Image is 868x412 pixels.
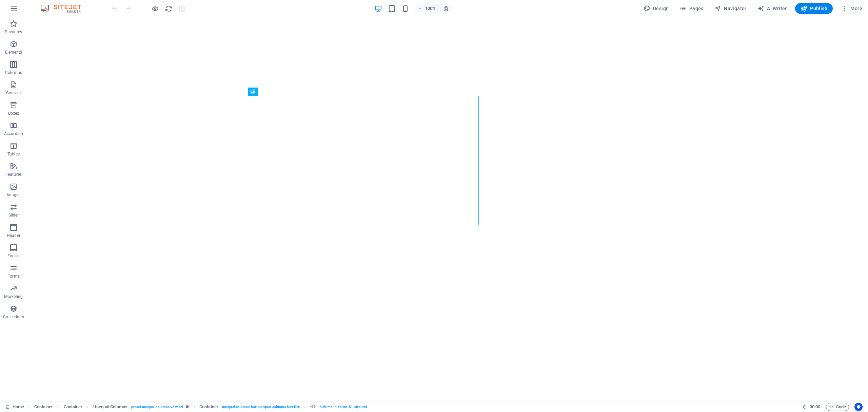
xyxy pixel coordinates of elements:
[415,4,439,13] button: 100%
[310,403,316,411] span: Click to select. Double-click to edit
[6,90,21,96] p: Content
[151,4,159,13] button: Click here to leave preview mode and continue editing
[7,233,20,238] p: Header
[319,403,367,411] span: . hide-md .hide-sm .h1-size-text
[5,29,22,35] p: Favorites
[757,5,787,12] span: AI Writer
[641,3,672,14] div: Design (Ctrl+Alt+Y)
[425,4,436,13] h6: 100%
[130,403,183,411] span: . preset-unequal-columns-v2-meet
[801,5,827,12] span: Publish
[838,3,865,14] button: More
[164,4,173,13] button: reload
[64,403,83,411] span: Click to select. Double-click to edit
[8,212,19,218] p: Slider
[795,3,833,14] button: Publish
[841,5,862,12] span: More
[714,5,747,12] span: Navigator
[443,5,449,12] i: On resize automatically adjust zoom level to fit chosen device.
[810,403,820,411] span: 00 00
[814,404,815,409] span: :
[7,253,20,259] p: Footer
[7,151,20,157] p: Tables
[221,403,300,411] span: . unequal-columns-box .unequal-columns-box-flex
[5,403,24,411] a: Click to cancel selection. Double-click to open Pages
[165,5,173,13] i: Reload page
[677,3,706,14] button: Pages
[186,405,189,409] i: This element is a customizable preset
[5,50,22,55] p: Elements
[93,403,127,411] span: Click to select. Double-click to edit
[644,5,669,12] span: Design
[8,111,19,116] p: Boxes
[854,403,863,411] button: Usercentrics
[679,5,703,12] span: Pages
[3,314,24,320] p: Collections
[826,403,849,411] button: Code
[34,403,53,411] span: Click to select. Double-click to edit
[34,403,367,411] nav: breadcrumb
[712,3,749,14] button: Navigator
[199,403,218,411] span: Click to select. Double-click to edit
[4,131,23,136] p: Accordion
[5,70,22,75] p: Columns
[829,403,846,411] span: Code
[7,274,20,279] p: Forms
[803,403,821,411] h6: Session time
[5,172,22,177] p: Features
[39,4,90,13] img: Editor Logo
[641,3,672,14] button: Design
[4,294,23,299] p: Marketing
[7,192,21,198] p: Images
[755,3,790,14] button: AI Writer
